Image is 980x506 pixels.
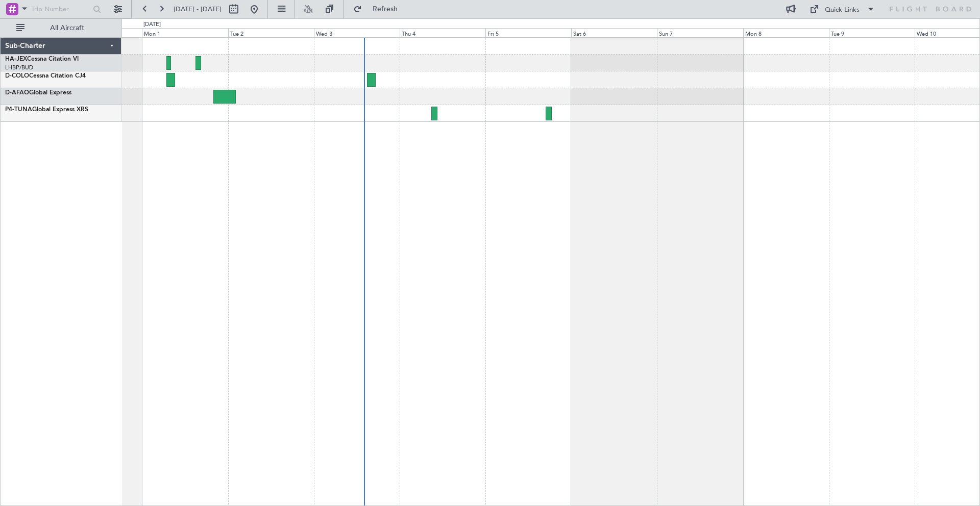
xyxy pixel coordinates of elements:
[5,56,27,62] span: HA-JEX
[829,28,915,37] div: Tue 9
[143,20,161,29] div: [DATE]
[5,90,71,96] a: D-AFAOGlobal Express
[31,2,90,17] input: Trip Number
[5,107,88,113] a: P4-TUNAGlobal Express XRS
[142,28,228,37] div: Mon 1
[485,28,571,37] div: Fri 5
[571,28,657,37] div: Sat 6
[5,73,86,79] a: D-COLOCessna Citation CJ4
[657,28,743,37] div: Sun 7
[228,28,314,37] div: Tue 2
[804,1,880,17] button: Quick Links
[825,5,860,15] div: Quick Links
[743,28,829,37] div: Mon 8
[349,1,410,17] button: Refresh
[314,28,400,37] div: Wed 3
[5,73,29,79] span: D-COLO
[174,5,222,14] span: [DATE] - [DATE]
[5,56,79,62] a: HA-JEXCessna Citation VI
[5,64,33,71] a: LHBP/BUD
[364,6,407,13] span: Refresh
[5,107,32,113] span: P4-TUNA
[400,28,485,37] div: Thu 4
[11,20,111,36] button: All Aircraft
[27,24,108,32] span: All Aircraft
[5,90,29,96] span: D-AFAO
